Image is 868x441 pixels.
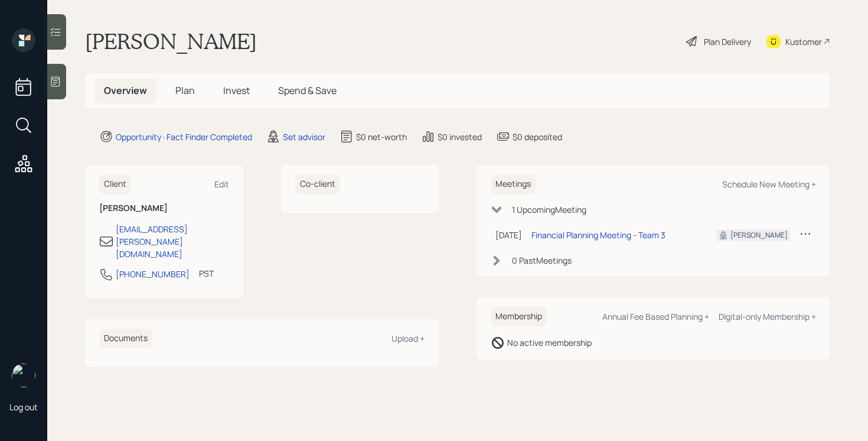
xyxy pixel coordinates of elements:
[295,174,340,194] h6: Co-client
[513,131,562,143] div: $0 deposited
[199,267,214,280] div: PST
[391,333,425,344] div: Upload +
[602,311,709,322] div: Annual Fee Based Planning +
[356,131,407,143] div: $0 net-worth
[116,223,229,260] div: [EMAIL_ADDRESS][PERSON_NAME][DOMAIN_NAME]
[531,229,665,241] div: Financial Planning Meeting - Team 3
[85,28,257,54] h1: [PERSON_NAME]
[278,84,337,97] span: Spend & Save
[491,174,536,194] h6: Meetings
[704,35,751,48] div: Plan Delivery
[104,84,147,97] span: Overview
[9,401,38,413] div: Log out
[438,131,482,143] div: $0 invested
[116,131,252,143] div: Opportunity · Fact Finder Completed
[214,179,229,190] div: Edit
[785,35,822,48] div: Kustomer
[730,230,788,241] div: [PERSON_NAME]
[719,311,816,322] div: Digital-only Membership +
[495,229,522,241] div: [DATE]
[512,203,586,216] div: 1 Upcoming Meeting
[99,203,229,213] h6: [PERSON_NAME]
[116,268,190,280] div: [PHONE_NUMBER]
[512,254,572,267] div: 0 Past Meeting s
[12,364,35,387] img: retirable_logo.png
[99,329,152,348] h6: Documents
[722,179,816,190] div: Schedule New Meeting +
[507,336,592,349] div: No active membership
[223,84,250,97] span: Invest
[99,174,131,194] h6: Client
[283,131,325,143] div: Set advisor
[491,307,547,326] h6: Membership
[175,84,195,97] span: Plan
